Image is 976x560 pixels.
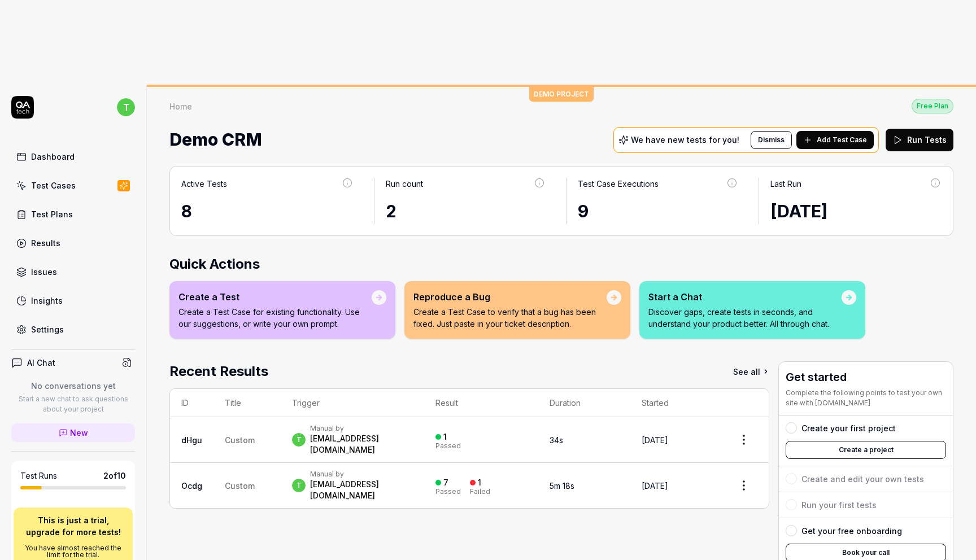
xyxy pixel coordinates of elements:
[117,98,135,116] span: t
[310,424,413,433] div: Manual by
[11,203,135,225] a: Test Plans
[478,478,481,488] div: 1
[801,525,902,537] div: Get your free onboarding
[31,180,76,191] div: Test Cases
[817,135,867,145] span: Add Test Case
[538,389,630,417] th: Duration
[20,471,57,481] h5: Test Runs
[310,433,413,456] div: [EMAIL_ADDRESS][DOMAIN_NAME]
[225,435,255,445] span: Custom
[292,479,306,492] span: t
[11,261,135,283] a: Issues
[386,178,423,190] div: Run count
[470,488,490,495] div: Failed
[11,394,135,414] p: Start a new chat to ask questions about your project
[20,514,126,538] p: This is just a trial, upgrade for more tests!
[642,481,668,491] time: [DATE]
[386,199,546,224] div: 2
[770,178,801,190] div: Last Run
[642,435,668,445] time: [DATE]
[117,96,135,119] button: t
[169,361,268,382] h2: Recent Results
[169,100,192,112] div: Home
[631,136,739,144] p: We have new tests for you!
[181,199,354,224] div: 8
[178,306,372,330] p: Create a Test Case for existing functionality. Use our suggestions, or write your own prompt.
[178,290,372,304] div: Create a Test
[103,470,126,482] span: 2 of 10
[751,131,792,149] button: Dismiss
[169,125,262,155] span: Demo CRM
[11,174,135,196] a: Test Cases
[912,98,953,113] button: Free Plan
[550,435,563,445] time: 34s
[578,199,738,224] div: 9
[169,254,953,274] h2: Quick Actions
[435,488,461,495] div: Passed
[181,435,202,445] a: dHgu
[435,443,461,449] div: Passed
[648,306,842,330] p: Discover gaps, create tests in seconds, and understand your product better. All through chat.
[31,208,73,220] div: Test Plans
[31,295,63,307] div: Insights
[886,129,953,151] button: Run Tests
[310,479,413,501] div: [EMAIL_ADDRESS][DOMAIN_NAME]
[786,388,946,408] div: Complete the following points to test your own site with [DOMAIN_NAME]
[11,146,135,168] a: Dashboard
[225,481,255,491] span: Custom
[11,318,135,340] a: Settings
[27,357,55,369] h4: AI Chat
[11,290,135,312] a: Insights
[11,423,135,442] a: New
[801,422,896,434] div: Create your first project
[181,178,227,190] div: Active Tests
[213,389,281,417] th: Title
[770,201,827,221] time: [DATE]
[170,389,213,417] th: ID
[11,232,135,254] a: Results
[733,361,769,382] a: See all
[31,151,75,163] div: Dashboard
[413,290,607,304] div: Reproduce a Bug
[70,427,88,439] span: New
[31,323,64,335] div: Settings
[786,369,946,386] h3: Get started
[310,470,413,479] div: Manual by
[630,389,719,417] th: Started
[550,481,574,491] time: 5m 18s
[292,433,306,447] span: t
[181,481,202,491] a: Ocdg
[424,389,538,417] th: Result
[912,99,953,113] div: Free Plan
[31,266,57,278] div: Issues
[20,545,126,558] p: You have almost reached the limit for the trial.
[443,478,448,488] div: 7
[648,290,842,304] div: Start a Chat
[31,237,60,249] div: Results
[578,178,659,190] div: Test Case Executions
[443,432,447,442] div: 1
[11,380,135,392] p: No conversations yet
[413,306,607,330] p: Create a Test Case to verify that a bug has been fixed. Just paste in your ticket description.
[786,441,946,459] button: Create a project
[796,131,874,149] button: Add Test Case
[281,389,424,417] th: Trigger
